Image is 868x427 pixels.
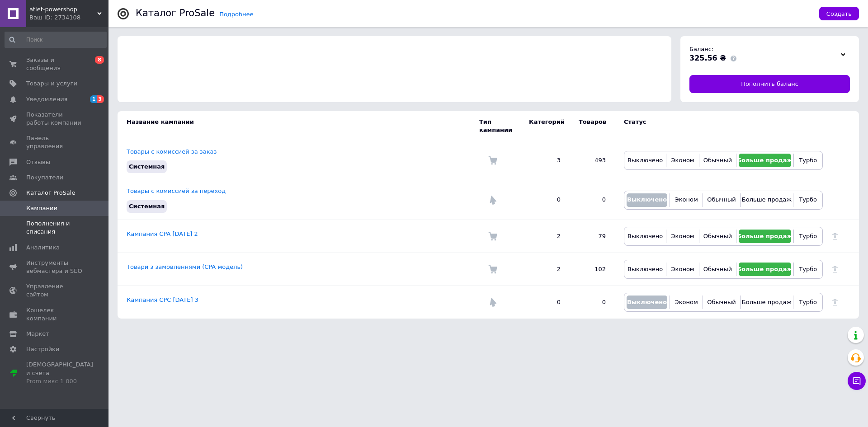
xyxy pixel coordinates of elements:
[570,253,615,286] td: 102
[689,54,726,62] span: 325.56 ₴
[689,75,850,93] a: Пополнить баланс
[671,266,694,272] span: Эконом
[520,286,570,319] td: 0
[520,220,570,253] td: 2
[743,296,791,309] button: Больше продаж
[707,299,736,305] span: Обычный
[627,296,667,309] button: Выключено
[26,204,57,212] span: Кампании
[118,111,479,141] td: Название кампании
[702,154,734,167] button: Обычный
[488,156,497,165] img: Комиссия за заказ
[705,193,737,207] button: Обычный
[796,230,820,243] button: Турбо
[796,296,820,309] button: Турбо
[5,32,107,48] input: Поиск
[520,141,570,180] td: 3
[705,296,737,309] button: Обычный
[520,111,570,141] td: Категорий
[26,158,50,166] span: Отзывы
[739,263,791,276] button: Больше продаж
[627,233,663,239] span: Выключено
[570,141,615,180] td: 493
[136,9,215,18] div: Каталог ProSale
[615,111,823,141] td: Статус
[796,154,820,167] button: Турбо
[826,10,852,17] span: Создать
[627,230,664,243] button: Выключено
[520,253,570,286] td: 2
[703,266,732,272] span: Обычный
[129,163,165,170] span: Системная
[799,196,817,203] span: Турбо
[127,296,198,303] a: Кампания CPC [DATE] 3
[702,230,734,243] button: Обычный
[26,95,67,103] span: Уведомления
[703,157,732,164] span: Обычный
[26,80,77,88] span: Товары и услуги
[479,111,520,141] td: Тип кампании
[627,266,663,272] span: Выключено
[799,299,817,305] span: Турбо
[796,263,820,276] button: Турбо
[26,134,84,150] span: Панель управления
[707,196,736,203] span: Обычный
[26,189,75,197] span: Каталог ProSale
[97,95,104,103] span: 3
[739,230,791,243] button: Больше продаж
[739,154,791,167] button: Больше продаж
[743,193,791,207] button: Больше продаж
[742,196,792,203] span: Больше продаж
[669,230,697,243] button: Эконом
[26,330,49,338] span: Маркет
[26,361,93,385] span: [DEMOGRAPHIC_DATA] и счета
[703,233,732,239] span: Обычный
[627,196,667,203] span: Выключено
[570,111,615,141] td: Товаров
[26,306,84,323] span: Кошелек компании
[95,56,104,64] span: 8
[671,233,694,239] span: Эконом
[488,265,497,274] img: Комиссия за заказ
[26,220,84,236] span: Пополнения и списания
[127,230,198,237] a: Кампания CPA [DATE] 2
[127,148,217,155] a: Товары с комиссией за заказ
[799,266,817,272] span: Турбо
[799,233,817,239] span: Турбо
[26,244,60,252] span: Аналитика
[832,299,838,305] a: Удалить
[848,372,866,390] button: Чат с покупателем
[127,188,226,194] a: Товары с комиссией за переход
[26,345,59,353] span: Настройки
[219,11,253,18] a: Подробнее
[669,263,697,276] button: Эконом
[669,154,697,167] button: Эконом
[627,157,663,164] span: Выключено
[702,263,734,276] button: Обычный
[627,193,667,207] button: Выключено
[675,299,698,305] span: Эконом
[689,46,713,52] span: Баланс:
[741,80,798,88] span: Пополнить баланс
[488,298,497,307] img: Комиссия за переход
[675,196,698,203] span: Эконом
[26,174,63,182] span: Покупатели
[26,377,93,385] div: Prom микс 1 000
[671,157,694,164] span: Эконом
[627,299,667,305] span: Выключено
[832,266,838,272] a: Удалить
[799,157,817,164] span: Турбо
[737,233,793,239] span: Больше продаж
[26,282,84,299] span: Управление сайтом
[488,232,497,241] img: Комиссия за заказ
[26,111,84,127] span: Показатели работы компании
[832,233,838,239] a: Удалить
[90,95,97,103] span: 1
[127,263,243,270] a: Товари з замовленнями (CPA модель)
[488,196,497,205] img: Комиссия за переход
[520,180,570,220] td: 0
[29,5,97,14] span: atlet-powershop
[29,14,108,22] div: Ваш ID: 2734108
[627,263,664,276] button: Выключено
[796,193,820,207] button: Турбо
